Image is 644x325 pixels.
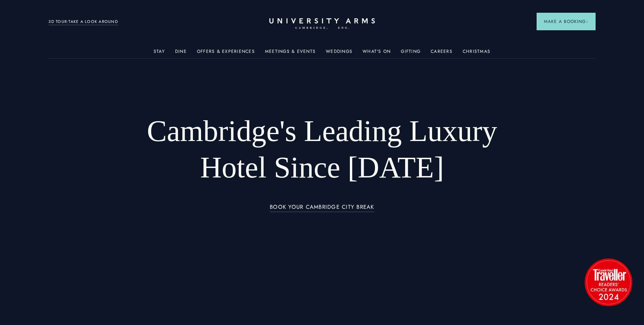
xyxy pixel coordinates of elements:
[326,49,352,58] a: Weddings
[269,18,375,30] a: Home
[265,49,316,58] a: Meetings & Events
[431,49,453,58] a: Careers
[463,49,490,58] a: Christmas
[544,18,588,25] span: Make a Booking
[581,255,636,309] img: image-2524eff8f0c5d55edbf694693304c4387916dea5-1501x1501-png
[197,49,255,58] a: Offers & Experiences
[154,49,165,58] a: Stay
[363,49,391,58] a: What's On
[401,49,420,58] a: Gifting
[586,20,588,23] img: Arrow icon
[537,13,596,30] button: Make a BookingArrow icon
[48,19,118,25] a: 3D TOUR:TAKE A LOOK AROUND
[128,113,516,186] h1: Cambridge's Leading Luxury Hotel Since [DATE]
[270,204,374,212] a: BOOK YOUR CAMBRIDGE CITY BREAK
[175,49,187,58] a: Dine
